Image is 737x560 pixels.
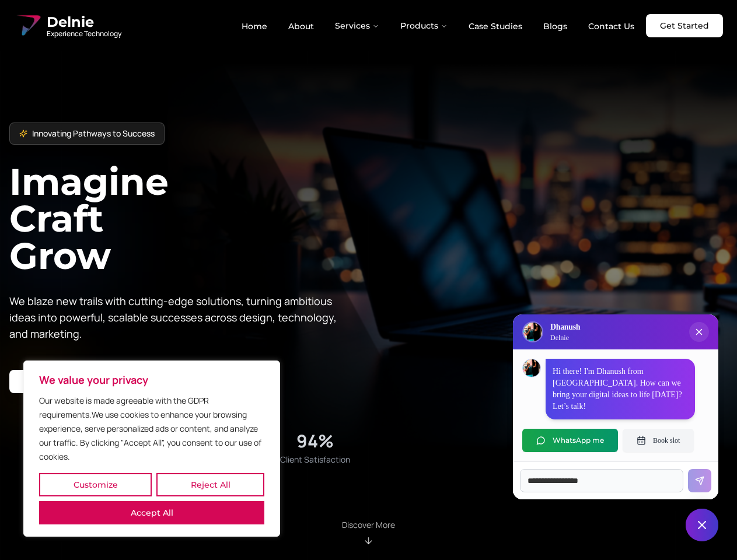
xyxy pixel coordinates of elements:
[232,16,277,36] a: Home
[47,29,121,38] span: Experience Technology
[39,473,152,496] button: Customize
[553,366,688,412] p: Hi there! I'm Dhanush from [GEOGRAPHIC_DATA]. How can we bring your digital ideas to life [DATE]?...
[32,128,155,139] span: Innovating Pathways to Success
[14,12,121,40] a: Delnie Logo Full
[523,359,540,377] img: Dhanush
[342,519,395,546] div: Scroll to About section
[39,394,264,464] p: Our website is made agreeable with the GDPR requirements.We use cookies to enhance your browsing ...
[391,14,457,37] button: Products
[280,454,350,466] span: Client Satisfaction
[9,370,143,393] a: Start your project with us
[550,333,580,342] p: Delnie
[646,14,723,37] a: Get Started
[14,12,42,40] img: Delnie Logo
[9,163,369,274] h1: Imagine Craft Grow
[686,509,718,541] button: Close chat
[342,519,395,531] p: Discover More
[232,14,644,37] nav: Main
[459,16,532,36] a: Case Studies
[550,321,580,333] h3: Dhanush
[623,429,694,452] button: Book slot
[9,293,345,342] p: We blaze new trails with cutting-edge solutions, turning ambitious ideas into powerful, scalable ...
[579,16,644,36] a: Contact Us
[39,501,264,524] button: Accept All
[47,13,121,32] span: Delnie
[534,16,577,36] a: Blogs
[522,429,618,452] button: WhatsApp me
[296,430,334,452] div: 94%
[326,14,389,37] button: Services
[39,373,264,387] p: We value your privacy
[523,323,542,341] img: Delnie Logo
[279,16,323,36] a: About
[689,322,709,342] button: Close chat popup
[156,473,264,496] button: Reject All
